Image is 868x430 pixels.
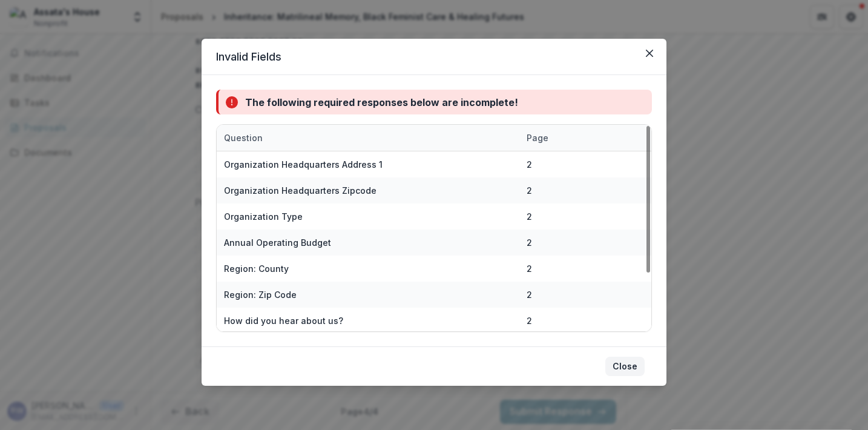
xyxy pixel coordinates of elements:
div: 2 [527,236,532,249]
div: Question [217,125,519,151]
div: 2 [527,262,532,275]
div: 2 [527,288,532,301]
div: 2 [527,184,532,197]
div: Question [217,131,270,144]
div: 2 [527,314,532,327]
div: Page [519,125,580,151]
div: How did you hear about us? [224,314,343,327]
div: Annual Operating Budget [224,236,331,249]
header: Invalid Fields [202,39,666,75]
button: Close [640,44,659,63]
div: The following required responses below are incomplete! [245,95,518,110]
div: 2 [527,210,532,223]
div: Organization Type [224,210,303,223]
div: Organization Headquarters Address 1 [224,158,383,171]
div: Page [519,131,556,144]
div: Organization Headquarters Zipcode [224,184,376,197]
div: 2 [527,158,532,171]
div: Region: Zip Code [224,288,297,301]
div: Region: County [224,262,289,275]
button: Close [605,357,645,376]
